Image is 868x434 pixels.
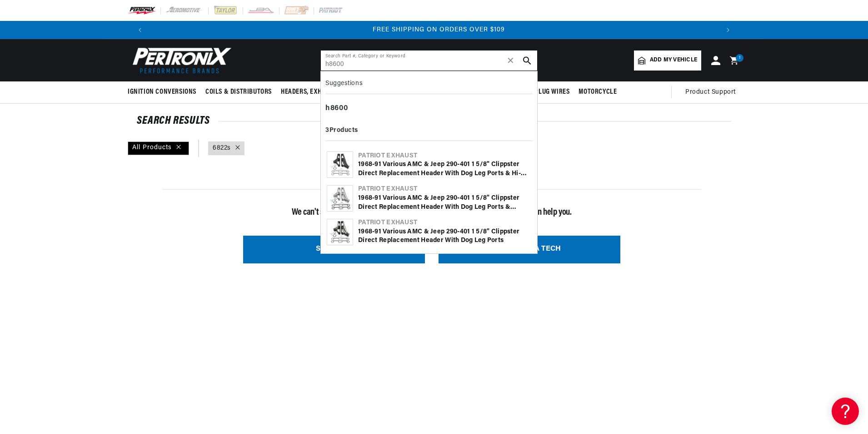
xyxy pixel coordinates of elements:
summary: Spark Plug Wires [510,81,574,103]
div: Patriot Exhaust [358,185,531,194]
div: Patriot Exhaust [358,151,531,161]
span: Headers, Exhausts & Components [281,87,387,97]
div: 1968-91 Various AMC & Jeep 290-401 1 5/8" Clippster Direct Replacement Header with Dog Leg Ports ... [358,194,531,212]
div: Patriot Exhaust [358,218,531,227]
div: SEARCH RESULTS [137,116,731,126]
span: Ignition Conversions [128,87,196,97]
span: Motorcycle [579,87,617,97]
summary: Coils & Distributors [201,81,276,103]
summary: Motorcycle [574,81,621,103]
a: 6822s [213,143,231,153]
span: 1 [739,54,741,62]
span: Coils & Distributors [205,87,272,97]
b: h8600 [325,105,348,112]
a: SHOP ALL [243,236,425,263]
div: 1968-91 Various AMC & Jeep 290-401 1 5/8" Clippster Direct Replacement Header with Dog Leg Ports ... [358,160,531,178]
button: search button [517,50,537,71]
img: 1968-91 Various AMC & Jeep 290-401 1 5/8" Clippster Direct Replacement Header with Dog Leg Ports ... [327,152,353,177]
span: Add my vehicle [650,56,697,65]
div: 3 of 3 [154,25,723,35]
div: Suggestions [325,76,533,94]
img: 1968-91 Various AMC & Jeep 290-401 1 5/8" Clippster Direct Replacement Header with Dog Leg Ports [327,219,353,245]
b: 3 Products [325,127,358,134]
span: Product Support [685,87,736,97]
summary: Headers, Exhausts & Components [276,81,392,103]
div: All Products [128,141,189,155]
img: Pertronix [128,45,232,76]
div: 1968-91 Various AMC & Jeep 290-401 1 5/8" Clippster Direct Replacement Header with Dog Leg Ports [358,227,531,245]
input: Search Part #, Category or Keyword [321,50,537,71]
slideshow-component: Translation missing: en.sections.announcements.announcement_bar [105,21,763,39]
div: Announcement [154,25,723,35]
img: 1968-91 Various AMC & Jeep 290-401 1 5/8" Clippster Direct Replacement Header with Dog Leg Ports ... [327,186,353,211]
p: We can't seem to match parts for your search. Not to worry! One of our techs can help you. [162,205,701,220]
span: Spark Plug Wires [514,87,570,97]
a: Add my vehicle [634,50,701,71]
summary: Ignition Conversions [128,81,201,103]
button: Translation missing: en.sections.announcements.next_announcement [719,21,737,39]
span: FREE SHIPPING ON ORDERS OVER $109 [373,26,505,33]
summary: Product Support [685,81,740,103]
button: Translation missing: en.sections.announcements.previous_announcement [131,21,149,39]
